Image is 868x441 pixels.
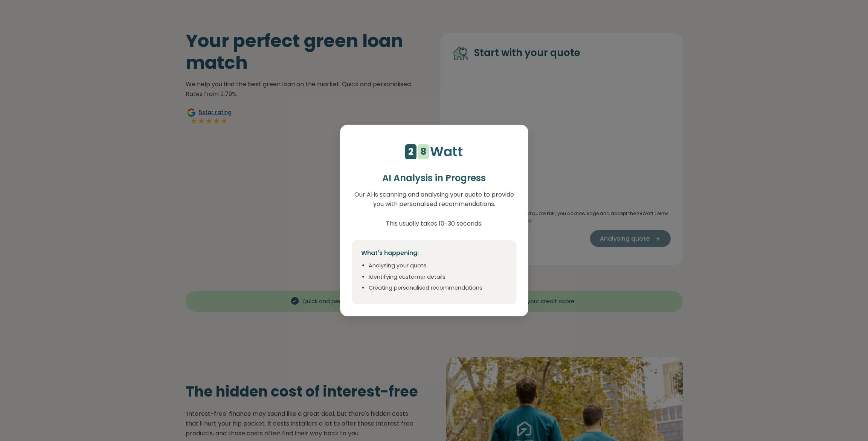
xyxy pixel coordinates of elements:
[421,144,426,159] div: 8
[361,249,507,257] h4: What's happening:
[352,190,516,228] p: Our AI is scanning and analysing your quote to provide you with personalised recommendations. Thi...
[408,144,413,159] div: 2
[352,173,516,184] h2: AI Analysis in Progress
[369,262,507,270] li: Analysing your quote
[430,141,463,162] p: Watt
[369,273,507,281] li: Identifying customer details
[369,284,507,292] li: Creating personalised recommendations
